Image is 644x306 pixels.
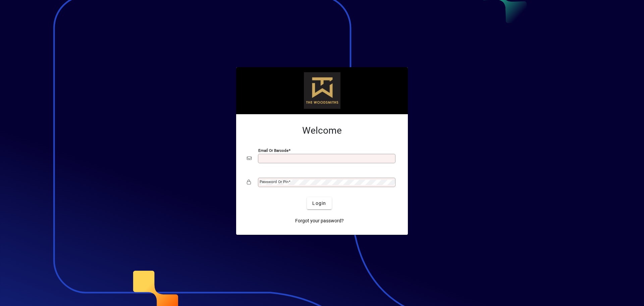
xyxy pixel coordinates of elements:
span: Login [312,200,326,207]
button: Login [307,197,331,209]
a: Forgot your password? [292,215,346,227]
h2: Welcome [247,125,397,136]
span: Forgot your password? [295,217,344,224]
mat-label: Password or Pin [260,179,288,184]
mat-label: Email or Barcode [258,148,288,153]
